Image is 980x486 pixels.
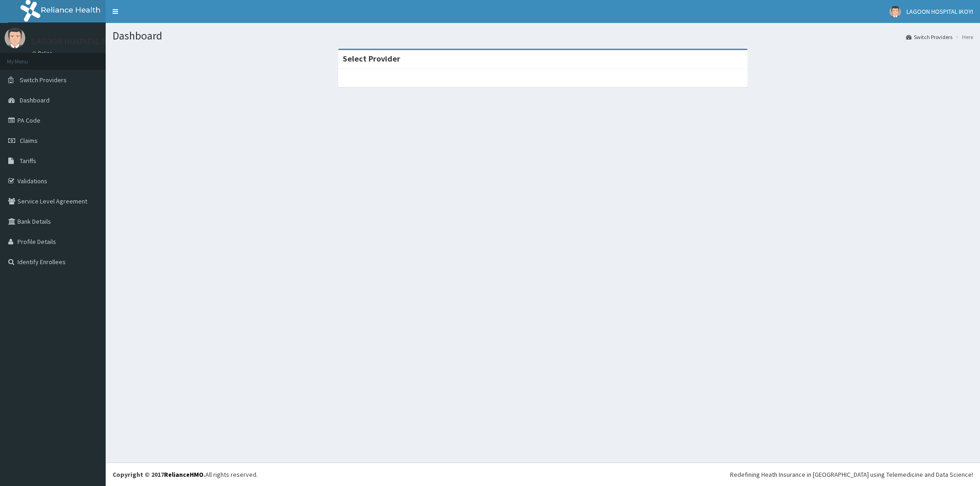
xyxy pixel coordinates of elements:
[20,96,50,104] span: Dashboard
[906,33,952,41] a: Switch Providers
[730,470,973,479] div: Redefining Heath Insurance in [GEOGRAPHIC_DATA] using Telemedicine and Data Science!
[5,28,25,48] img: User Image
[889,6,901,17] img: User Image
[20,157,36,165] span: Tariffs
[106,463,980,486] footer: All rights reserved.
[113,30,973,42] h1: Dashboard
[20,76,67,84] span: Switch Providers
[164,470,204,479] a: RelianceHMO
[32,37,121,45] p: LAGOON HOSPITAL IKOYI
[113,470,205,479] strong: Copyright © 2017 .
[953,33,973,41] li: Here
[906,7,973,16] span: LAGOON HOSPITAL IKOYI
[32,50,54,57] a: Online
[20,136,38,145] span: Claims
[343,53,400,64] strong: Select Provider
